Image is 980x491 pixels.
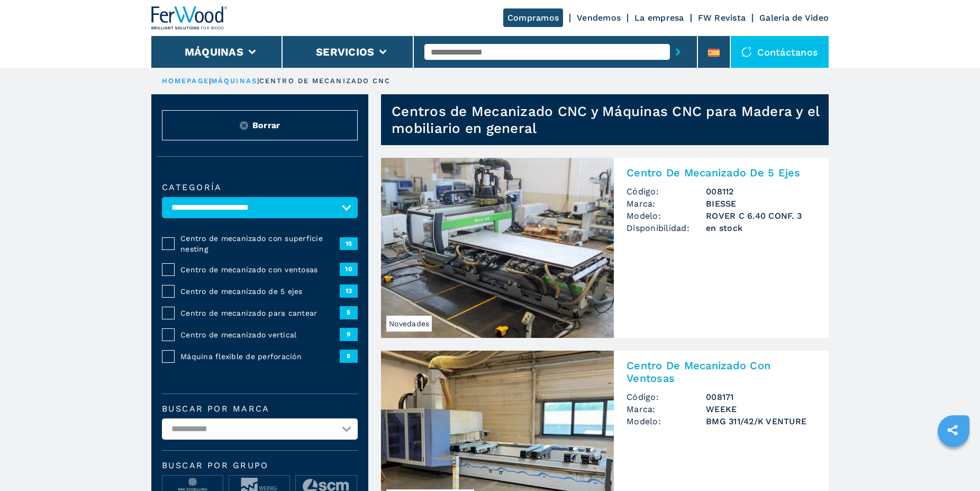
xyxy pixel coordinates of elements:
label: categoría [162,183,358,192]
h3: 008112 [706,185,816,198]
a: HOMEPAGE [162,77,209,85]
span: 5 [340,350,358,362]
a: Vendemos [577,13,621,23]
a: máquinas [211,77,257,85]
h3: ROVER C 6.40 CONF. 3 [706,210,816,222]
a: Compramos [503,8,563,27]
h1: Centros de Mecanizado CNC y Máquinas CNC para Madera y el mobiliario en general [392,103,829,137]
span: Borrar [252,119,280,131]
span: 15 [340,237,358,250]
iframe: Chat [935,443,972,483]
img: Ferwood [151,6,228,30]
a: Centro De Mecanizado De 5 Ejes BIESSE ROVER C 6.40 CONF. 3NovedadesCentro De Mecanizado De 5 Ejes... [381,158,829,338]
span: 10 [340,263,358,275]
span: Marca: [627,403,706,415]
div: Contáctanos [731,36,829,68]
span: Buscar por grupo [162,461,358,470]
span: | [209,77,211,85]
button: Servicios [316,46,374,58]
span: Centro de mecanizado vertical [180,329,340,340]
a: La empresa [634,13,684,23]
span: Centro de mecanizado de 5 ejes [180,286,340,297]
h3: 008171 [706,391,816,403]
a: sharethis [939,417,966,443]
span: Código: [627,391,706,403]
a: FW Revista [698,13,746,23]
span: Marca: [627,198,706,210]
img: Reset [240,121,248,130]
h3: BMG 311/42/K VENTURE [706,415,816,427]
span: 9 [340,328,358,341]
h2: Centro De Mecanizado De 5 Ejes [627,166,816,179]
img: Contáctanos [741,47,752,57]
button: ResetBorrar [162,110,358,140]
span: Centro de mecanizado con ventosas [180,264,340,275]
span: Centro de mecanizado para cantear [180,308,340,318]
h2: Centro De Mecanizado Con Ventosas [627,359,816,385]
span: | [257,77,259,85]
h3: WEEKE [706,403,816,415]
span: Modelo: [627,210,706,222]
h3: BIESSE [706,198,816,210]
span: Máquina flexible de perforación [180,351,340,362]
label: Buscar por marca [162,405,358,413]
span: en stock [706,222,816,234]
span: Modelo: [627,415,706,427]
span: Disponibilidad: [627,222,706,234]
button: Máquinas [185,46,243,58]
span: Novedades [386,316,432,332]
img: Centro De Mecanizado De 5 Ejes BIESSE ROVER C 6.40 CONF. 3 [381,158,614,338]
span: 5 [340,306,358,319]
span: Centro de mecanizado con superficie nesting [180,233,340,254]
p: centro de mecanizado cnc [259,76,391,86]
button: submit-button [670,40,686,64]
span: 13 [340,284,358,297]
span: Código: [627,185,706,198]
a: Galeria de Video [759,13,829,23]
